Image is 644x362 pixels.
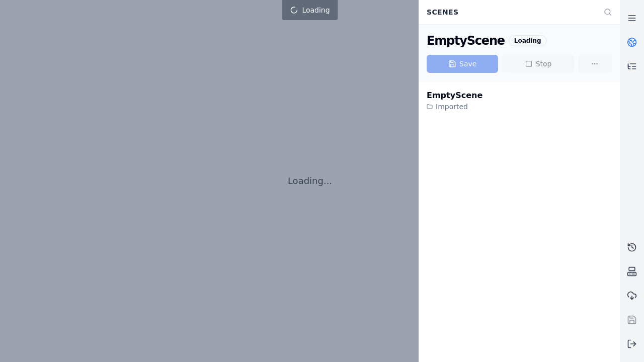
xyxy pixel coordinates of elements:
div: Loading [509,35,547,46]
div: Imported [427,102,482,112]
div: Scenes [421,3,598,22]
div: EmptyScene [427,89,482,102]
span: Loading [302,5,330,15]
div: EmptyScene [427,33,505,49]
p: Loading... [288,174,332,188]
